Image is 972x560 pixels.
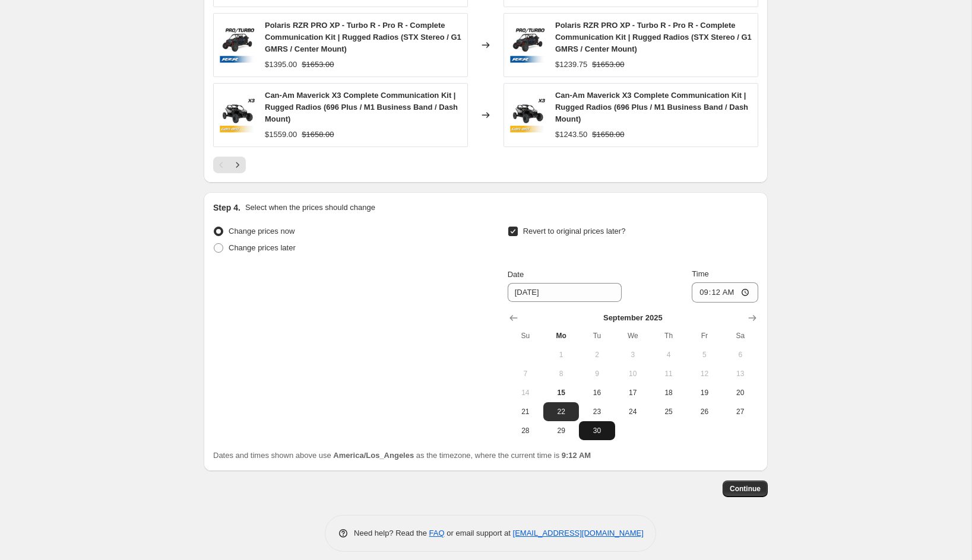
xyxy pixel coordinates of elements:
button: Sunday September 21 2025 [508,402,543,421]
span: 5 [691,350,717,359]
span: 13 [727,369,753,378]
input: 12:00 [692,282,758,303]
span: Change prices now [229,227,295,236]
button: Friday September 5 2025 [686,345,722,364]
img: can-am-maverick-x3-complete-communication-kit-rugged-radios-672221_80x.webp [510,97,546,133]
th: Thursday [651,326,686,345]
span: Need help? Read the [354,529,429,537]
span: 30 [584,426,610,435]
strike: $1653.00 [592,59,624,71]
button: Tuesday September 23 2025 [579,402,615,421]
nav: Pagination [213,157,246,173]
strike: $1653.00 [302,59,334,71]
a: [EMAIL_ADDRESS][DOMAIN_NAME] [513,529,644,537]
span: 1 [548,350,574,359]
span: 11 [656,369,682,378]
button: Tuesday September 2 2025 [579,345,615,364]
span: 17 [620,388,646,397]
a: FAQ [429,529,445,537]
img: can-am-maverick-x3-complete-communication-kit-rugged-radios-672221_80x.webp [220,97,255,133]
span: 24 [620,407,646,416]
span: Can-Am Maverick X3 Complete Communication Kit | Rugged Radios (696 Plus / M1 Business Band / Dash... [555,91,748,123]
button: Monday September 1 2025 [543,345,579,364]
button: Monday September 22 2025 [543,402,579,421]
button: Tuesday September 16 2025 [579,383,615,402]
div: $1243.50 [555,129,587,141]
button: Saturday September 6 2025 [723,345,758,364]
b: 9:12 AM [562,451,591,460]
span: We [620,331,646,341]
span: 2 [584,350,610,359]
button: Sunday September 14 2025 [508,383,543,402]
button: Continue [723,481,768,497]
span: 12 [691,369,717,378]
span: 21 [512,407,539,416]
span: 14 [512,388,539,397]
span: Can-Am Maverick X3 Complete Communication Kit | Rugged Radios (696 Plus / M1 Business Band / Dash... [265,91,458,123]
button: Tuesday September 30 2025 [579,421,615,440]
button: Today Monday September 15 2025 [543,383,579,402]
span: Th [656,331,682,341]
span: Continue [730,484,761,494]
span: 18 [656,388,682,397]
span: Revert to original prices later? [523,227,626,236]
button: Tuesday September 9 2025 [579,364,615,383]
button: Saturday September 27 2025 [723,402,758,421]
button: Thursday September 25 2025 [651,402,686,421]
span: 25 [656,407,682,416]
input: 9/15/2025 [508,283,622,302]
div: $1559.00 [265,129,297,141]
img: polaris-rzr-pro-xp-turbo-r-pro-r-complete-communication-kit-with-intercom-and-2-way-radio-859535_... [510,27,546,63]
span: Time [692,269,708,278]
span: 10 [620,369,646,378]
p: Select when the prices should change [245,202,375,214]
span: or email support at [445,529,513,537]
span: 28 [512,426,539,435]
button: Show next month, October 2025 [744,310,761,326]
span: Dates and times shown above use as the timezone, where the current time is [213,451,591,460]
button: Friday September 12 2025 [686,364,722,383]
span: Polaris RZR PRO XP - Turbo R - Pro R - Complete Communication Kit | Rugged Radios (STX Stereo / G... [555,21,752,53]
button: Wednesday September 10 2025 [615,364,651,383]
button: Saturday September 20 2025 [723,383,758,402]
button: Monday September 29 2025 [543,421,579,440]
button: Sunday September 28 2025 [508,421,543,440]
button: Thursday September 11 2025 [651,364,686,383]
span: 7 [512,369,539,378]
span: Mo [548,331,574,341]
div: $1239.75 [555,59,587,71]
button: Wednesday September 3 2025 [615,345,651,364]
b: America/Los_Angeles [333,451,414,460]
div: $1395.00 [265,59,297,71]
span: 16 [584,388,610,397]
th: Sunday [508,326,543,345]
span: 15 [548,388,574,397]
th: Tuesday [579,326,615,345]
span: 22 [548,407,574,416]
span: Polaris RZR PRO XP - Turbo R - Pro R - Complete Communication Kit | Rugged Radios (STX Stereo / G... [265,21,461,53]
button: Friday September 26 2025 [686,402,722,421]
button: Next [229,157,246,173]
button: Saturday September 13 2025 [723,364,758,383]
img: polaris-rzr-pro-xp-turbo-r-pro-r-complete-communication-kit-with-intercom-and-2-way-radio-859535_... [220,27,255,63]
span: 8 [548,369,574,378]
button: Wednesday September 24 2025 [615,402,651,421]
span: 3 [620,350,646,359]
span: Date [508,270,524,279]
span: Fr [691,331,717,341]
button: Wednesday September 17 2025 [615,383,651,402]
button: Monday September 8 2025 [543,364,579,383]
span: 4 [656,350,682,359]
button: Friday September 19 2025 [686,383,722,402]
button: Sunday September 7 2025 [508,364,543,383]
span: 6 [727,350,753,359]
button: Show previous month, August 2025 [505,310,522,326]
strike: $1658.00 [302,129,334,141]
span: 20 [727,388,753,397]
span: Su [512,331,539,341]
span: 29 [548,426,574,435]
span: 26 [691,407,717,416]
th: Wednesday [615,326,651,345]
th: Monday [543,326,579,345]
span: Change prices later [229,243,296,252]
